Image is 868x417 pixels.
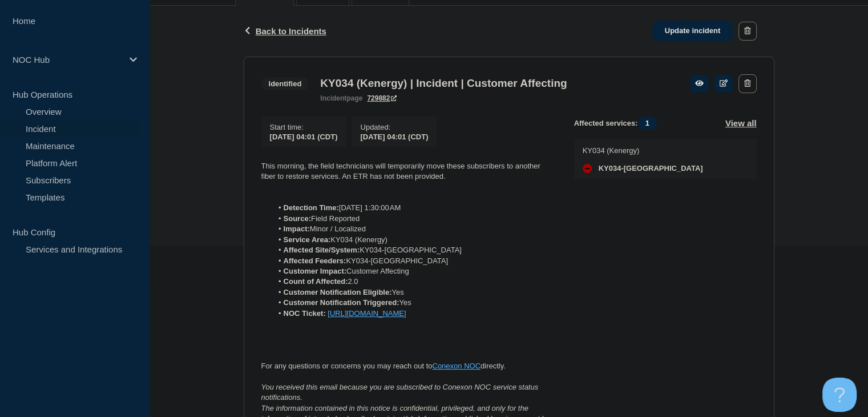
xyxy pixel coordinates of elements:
button: View all [725,117,757,130]
strong: Count of Affected: [284,277,348,286]
li: 2.0 [272,276,556,287]
span: [DATE] 04:01 (CDT) [270,133,338,141]
span: incident [320,94,346,102]
li: Minor / Localized [272,224,556,234]
div: [DATE] 04:01 (CDT) [360,131,428,141]
span: Back to Incidents [256,26,326,36]
strong: Affected Site/System: [284,246,360,254]
p: This morning, the field technicians will temporarily move these subscribers to another fiber to r... [261,161,556,182]
li: KY034 (Kenergy) [272,235,556,245]
p: Start time : [270,123,338,131]
h3: KY034 (Kenergy) | Incident | Customer Affecting [320,77,567,90]
p: Updated : [360,123,428,131]
div: down [583,164,592,173]
strong: Service Area: [284,235,331,244]
li: Yes [272,298,556,308]
strong: Customer Notification Triggered: [284,298,399,307]
span: KY034-[GEOGRAPHIC_DATA] [599,164,703,173]
li: Customer Affecting [272,266,556,276]
p: For any questions or concerns you may reach out to directly. [261,361,556,371]
span: 1 [638,117,657,130]
li: KY034-[GEOGRAPHIC_DATA] [272,245,556,255]
p: page [320,94,362,102]
a: [URL][DOMAIN_NAME] [328,309,406,318]
button: Back to Incidents [244,26,326,36]
p: KY034 (Kenergy) [583,146,703,155]
span: Affected services: [574,117,663,130]
strong: Impact: [284,224,310,233]
strong: Detection Time: [284,203,339,212]
a: 729882 [367,94,397,102]
strong: Source: [284,214,311,223]
strong: Customer Impact: [284,267,347,275]
a: Conexon NOC [432,362,481,370]
li: Field Reported [272,214,556,224]
strong: NOC Ticket: [284,309,326,318]
strong: Affected Feeders: [284,256,346,265]
iframe: Help Scout Beacon - Open [822,378,857,412]
li: KY034-[GEOGRAPHIC_DATA] [272,256,556,266]
li: [DATE] 1:30:00 AM [272,203,556,213]
p: NOC Hub [13,55,122,65]
span: Identified [261,77,309,90]
em: You received this email because you are subscribed to Conexon NOC service status notifications. [261,383,540,402]
a: Update incident [652,21,733,42]
strong: Customer Notification Eligible: [284,288,392,296]
li: Yes [272,287,556,298]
